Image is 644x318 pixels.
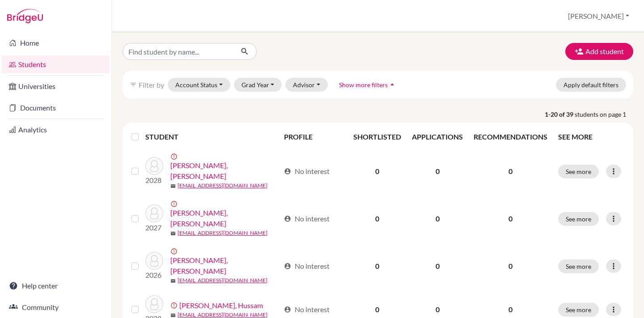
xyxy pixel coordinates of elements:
[145,204,163,222] img: Abu Ghazal, Izzat
[285,78,328,92] button: Advisor
[284,304,330,315] div: No interest
[279,126,348,148] th: PROFILE
[145,175,163,186] p: 2028
[284,263,291,270] span: account_circle
[7,9,43,23] img: Bridge-U
[170,248,179,255] span: error_outline
[331,78,404,92] button: Show more filtersarrow_drop_up
[145,157,163,175] img: Abu Ghazal, Abdulrahman
[564,8,633,25] button: [PERSON_NAME]
[2,77,110,95] a: Universities
[575,110,633,119] span: students on page 1
[558,165,599,178] button: See more
[178,182,267,190] a: [EMAIL_ADDRESS][DOMAIN_NAME]
[407,148,468,195] td: 0
[2,298,110,316] a: Community
[348,126,407,148] th: SHORTLISTED
[170,302,179,309] span: error_outline
[123,43,233,60] input: Find student by name...
[407,126,468,148] th: APPLICATIONS
[2,121,110,139] a: Analytics
[145,270,163,280] p: 2026
[170,313,176,318] span: mail
[170,231,176,236] span: mail
[558,303,599,317] button: See more
[348,242,407,290] td: 0
[474,304,547,315] p: 0
[178,276,267,284] a: [EMAIL_ADDRESS][DOMAIN_NAME]
[407,242,468,290] td: 0
[407,195,468,242] td: 0
[474,166,547,177] p: 0
[284,306,291,313] span: account_circle
[178,229,267,237] a: [EMAIL_ADDRESS][DOMAIN_NAME]
[348,148,407,195] td: 0
[556,78,626,92] button: Apply default filters
[145,252,163,270] img: Abu Kuwayk, Abdelrahman
[170,208,280,229] a: [PERSON_NAME], [PERSON_NAME]
[2,55,110,73] a: Students
[553,126,630,148] th: SEE MORE
[558,212,599,226] button: See more
[468,126,553,148] th: RECOMMENDATIONS
[565,43,633,60] button: Add student
[139,81,164,89] span: Filter by
[474,261,547,271] p: 0
[558,259,599,273] button: See more
[474,213,547,224] p: 0
[170,160,280,182] a: [PERSON_NAME], [PERSON_NAME]
[2,34,110,52] a: Home
[170,183,176,189] span: mail
[348,195,407,242] td: 0
[145,222,163,233] p: 2027
[284,166,330,177] div: No interest
[284,261,330,271] div: No interest
[170,255,280,276] a: [PERSON_NAME], [PERSON_NAME]
[284,215,291,222] span: account_circle
[170,153,179,160] span: error_outline
[168,78,230,92] button: Account Status
[388,80,397,89] i: arrow_drop_up
[145,295,163,313] img: Abu Kuwayk, Hussam
[179,300,263,311] a: [PERSON_NAME], Hussam
[284,168,291,175] span: account_circle
[130,81,137,88] i: filter_list
[145,126,278,148] th: STUDENT
[170,278,176,284] span: mail
[284,213,330,224] div: No interest
[170,200,179,208] span: error_outline
[2,99,110,117] a: Documents
[545,110,575,119] strong: 1-20 of 39
[339,81,388,89] span: Show more filters
[234,78,282,92] button: Grad Year
[2,277,110,295] a: Help center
